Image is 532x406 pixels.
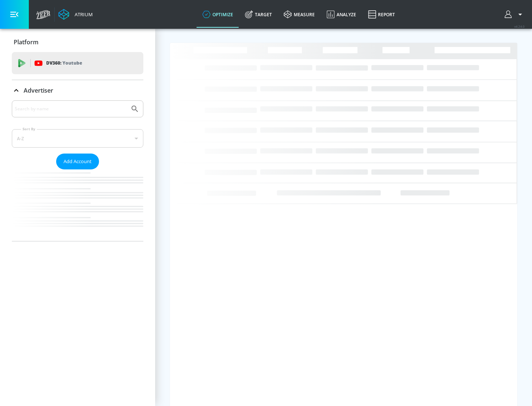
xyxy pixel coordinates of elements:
[12,100,143,241] div: Advertiser
[362,1,401,28] a: Report
[239,1,278,28] a: Target
[278,1,321,28] a: measure
[58,9,93,20] a: Atrium
[12,32,143,52] div: Platform
[12,52,143,74] div: DV360: Youtube
[15,104,127,114] input: Search by name
[72,11,93,18] div: Atrium
[64,157,92,166] span: Add Account
[56,154,99,169] button: Add Account
[12,129,143,148] div: A-Z
[14,38,38,46] p: Platform
[514,24,525,28] span: v 4.24.0
[46,59,82,67] p: DV360:
[24,86,53,94] p: Advertiser
[12,169,143,241] nav: list of Advertiser
[197,1,239,28] a: optimize
[62,59,82,67] p: Youtube
[321,1,362,28] a: Analyze
[21,127,37,131] label: Sort By
[12,80,143,101] div: Advertiser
